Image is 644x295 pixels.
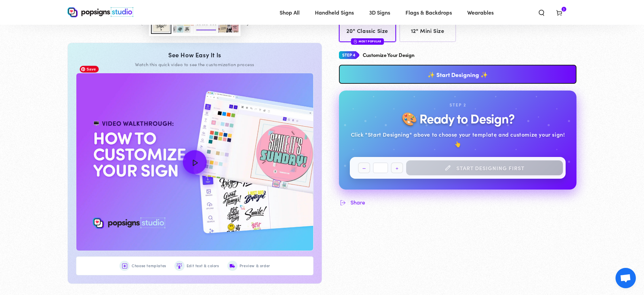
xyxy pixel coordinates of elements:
[315,7,354,17] span: Handheld Signs
[80,66,99,73] span: Save
[450,101,466,109] div: Step 2
[230,263,235,269] img: Preview & order
[280,7,300,17] span: Shop All
[405,7,452,17] span: Flags & Backdrops
[187,262,219,269] span: Edit text & colors
[68,7,133,17] img: Popsigns Studio
[354,39,357,44] img: fire.svg
[342,26,393,36] span: 20" Classic Size
[400,3,457,21] a: Flags & Backdrops
[363,52,414,58] h4: Customize Your Design
[177,263,182,269] img: Edit text & colors
[339,65,576,84] a: ✨ Start Designing ✨
[339,198,365,206] button: Share
[533,5,550,20] summary: Search our site
[364,3,395,21] a: 3D Signs
[310,3,359,21] a: Handheld Signs
[351,199,365,205] span: Share
[76,73,313,251] button: How to Customize Your Design
[401,111,514,125] h2: 🎨 Ready to Design?
[240,262,270,269] span: Preview & order
[339,49,359,61] img: Step 4
[369,7,390,17] span: 3D Signs
[350,130,566,149] div: Click "Start Designing" above to choose your template and customize your sign! 👆
[462,3,499,21] a: Wearables
[132,262,166,269] span: Choose templates
[563,7,565,12] span: 3
[351,38,384,45] div: Most Popular
[122,263,127,269] img: Choose templates
[467,7,494,17] span: Wearables
[615,268,636,288] div: Open chat
[274,3,305,21] a: Shop All
[402,26,453,36] span: 12" Mini Size
[76,61,314,67] div: Watch this quick video to see the customization process
[76,51,314,59] div: See How Easy It Is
